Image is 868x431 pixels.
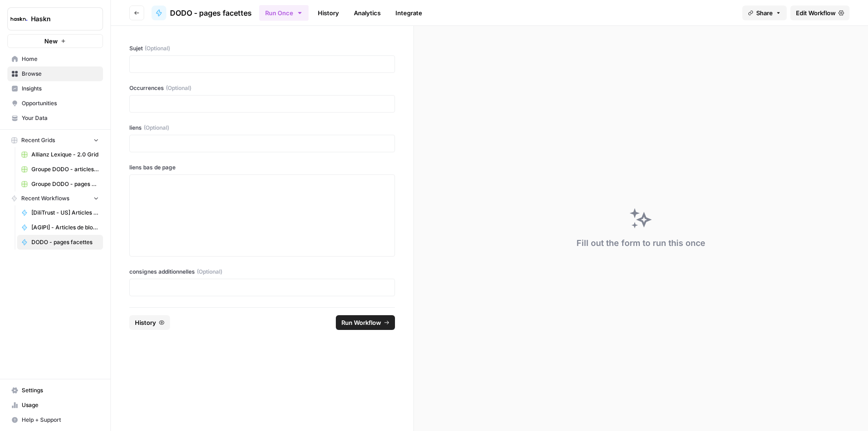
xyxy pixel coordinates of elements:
[129,315,170,330] button: History
[152,6,252,20] a: DODO - pages facettes
[21,194,69,203] span: Recent Workflows
[11,11,27,27] img: Haskn Logo
[390,6,428,20] a: Integrate
[7,111,103,126] a: Your Data
[22,84,99,93] span: Insights
[7,7,103,30] button: Workspace: Haskn
[7,383,103,398] a: Settings
[129,124,395,132] label: liens
[170,7,252,18] span: DODO - pages facettes
[756,8,773,18] span: Share
[22,70,99,78] span: Browse
[31,223,99,232] span: [AGIPI] - Articles de blog - Optimisations
[7,66,103,81] a: Browse
[31,150,99,159] span: Allianz Lexique - 2.0 Grid
[17,205,103,220] a: [DiliTrust - US] Articles de blog 700-1000 mots
[790,6,850,20] a: Edit Workflow
[22,386,99,395] span: Settings
[31,180,99,188] span: Groupe DODO - pages catégories Grid
[17,177,103,192] a: Groupe DODO - pages catégories Grid
[21,136,55,144] span: Recent Grids
[31,14,87,24] span: Haskn
[742,6,787,20] button: Share
[17,235,103,250] a: DODO - pages facettes
[129,44,395,53] label: Sujet
[17,147,103,162] a: Allianz Lexique - 2.0 Grid
[129,268,395,276] label: consignes additionnelles
[577,237,705,250] div: Fill out the form to run this once
[145,44,170,53] span: (Optional)
[144,124,169,132] span: (Optional)
[22,99,99,108] span: Opportunities
[7,52,103,66] a: Home
[7,96,103,111] a: Opportunities
[22,416,99,424] span: Help + Support
[259,5,309,21] button: Run Once
[31,165,99,174] span: Groupe DODO - articles de blog Grid
[22,401,99,409] span: Usage
[336,315,395,330] button: Run Workflow
[31,238,99,246] span: DODO - pages facettes
[17,162,103,177] a: Groupe DODO - articles de blog Grid
[166,84,191,92] span: (Optional)
[312,6,345,20] a: History
[7,133,103,147] button: Recent Grids
[129,163,395,172] label: liens bas de page
[348,6,386,20] a: Analytics
[796,8,836,18] span: Edit Workflow
[22,55,99,63] span: Home
[22,114,99,122] span: Your Data
[7,413,103,427] button: Help + Support
[7,34,103,48] button: New
[44,36,58,46] span: New
[7,398,103,413] a: Usage
[31,209,99,217] span: [DiliTrust - US] Articles de blog 700-1000 mots
[17,220,103,235] a: [AGIPI] - Articles de blog - Optimisations
[341,318,381,327] span: Run Workflow
[7,192,103,205] button: Recent Workflows
[7,81,103,96] a: Insights
[197,268,222,276] span: (Optional)
[135,318,156,327] span: History
[129,84,395,92] label: Occurrences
